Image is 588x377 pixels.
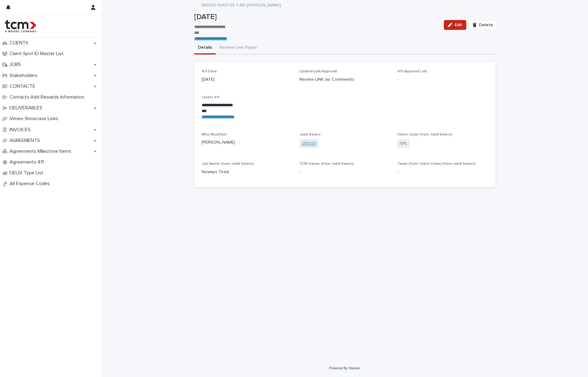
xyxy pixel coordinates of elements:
p: Stakeholders [7,73,42,79]
span: 411 Approval Link [397,70,427,73]
span: TCM Owner (from Job# Select) [299,162,354,166]
button: Details [194,42,216,55]
p: [PERSON_NAME] [202,139,292,146]
p: Review LINK (w/ Comments) [299,76,390,83]
span: Delete [479,23,493,27]
span: Team (from Client Code) (from Job# Select) [397,162,476,166]
button: Delete [469,20,497,30]
p: - [397,169,488,175]
img: 4hMmSqQkux38exxPVZHQ [5,20,36,32]
p: Vimeo Showcase Links [7,116,63,122]
p: AGREEMENTS [7,138,45,144]
a: Powered By Stacker [329,366,360,370]
p: CLIENTS [7,40,33,46]
span: Latest 411 [202,95,219,99]
p: Agreements Milestone Items [7,148,76,154]
span: Client Code (from Job# Select) [397,133,452,136]
p: INVOICES [7,127,36,133]
p: Client Spot ID Master List [7,51,69,57]
span: Who Modified [202,133,226,136]
button: Review Link Player [216,42,261,55]
span: Update/Link/Approval [299,70,337,73]
span: Edit [455,23,462,27]
span: 411 Date [202,70,217,73]
p: - [299,169,390,175]
button: Edit [444,20,466,30]
a: SPL [400,140,407,147]
span: Job# Select [299,133,321,136]
p: DELIV Type List [7,170,48,176]
p: JOBS [7,62,26,67]
p: - [397,76,488,83]
span: Job Name (from Job# Select) [202,162,254,166]
p: Noways Tired [202,169,292,175]
p: [DATE] [194,13,439,22]
p: 250133-10/07/25 7:48-[PERSON_NAME] [201,1,281,8]
p: Contacts Add Rewards Information [7,94,89,100]
p: All Expense Codes [7,181,55,187]
a: 250133 [302,140,316,147]
p: DELIVERABLES [7,105,47,111]
p: CONTACTS [7,83,40,89]
p: [DATE] [202,76,292,83]
p: Agreements 411 [7,159,49,165]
